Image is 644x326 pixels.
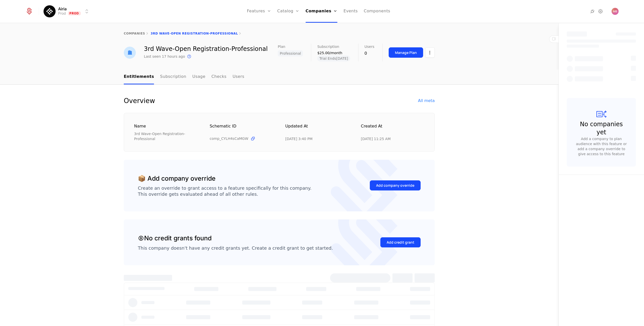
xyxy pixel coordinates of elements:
[58,7,67,11] span: Airia
[577,120,626,136] div: No companies yet
[285,136,312,141] div: 10/1/25, 3:40 PM
[124,97,155,105] div: Overview
[160,70,186,84] a: Subscription
[425,47,435,58] button: Select action
[317,55,350,61] span: Trial Ends [DATE]
[370,180,421,190] button: Add company override
[138,245,333,251] div: This company doesn't have any credit grants yet. Create a credit grant to get started.
[58,11,66,16] div: Prod
[134,131,198,141] div: 3rd Wave-Open Registration-Professional
[365,45,374,48] span: Users
[124,70,244,84] ul: Choose Sub Page
[210,123,273,134] div: Schematic ID
[597,8,603,14] a: Settings
[376,183,414,188] div: Add company override
[317,50,350,55] div: $25.00/month
[124,47,136,59] img: 3rd Wave-Open Registration-Professional
[278,50,303,56] span: Professional
[612,8,619,15] img: Matt Bell
[144,54,185,59] div: Last seen 17 hours ago
[365,50,374,56] div: 0
[418,98,435,104] div: All meta
[387,240,414,245] div: Add credit grant
[124,32,145,35] a: companies
[144,46,268,52] div: 3rd Wave-Open Registration-Professional
[210,136,249,141] span: comp_CYLH4sCaMGW
[361,136,391,141] div: 8/26/25, 11:25 AM
[124,70,154,84] a: Entitlements
[317,45,339,48] span: Subscription
[138,174,216,183] div: 📦 Add company override
[395,50,417,55] div: Manage Plan
[278,45,285,48] span: Plan
[380,237,421,247] button: Add credit grant
[211,70,226,84] a: Checks
[285,123,349,134] div: Updated at
[138,234,212,243] div: No credit grants found
[45,6,90,17] button: Select environment
[575,136,628,156] div: Add a company to plan audience with this feature or add a company override to give access to this...
[68,11,81,15] span: Prod
[124,70,435,84] nav: Main
[589,8,595,14] a: Integrations
[612,8,619,15] button: Open user button
[44,5,56,17] img: Airia
[138,185,311,197] div: Create an override to grant access to a feature specifically for this company. This override gets...
[361,123,425,134] div: Created at
[192,70,206,84] a: Usage
[389,47,423,58] button: Manage Plan
[232,70,244,84] a: Users
[134,123,198,129] div: Name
